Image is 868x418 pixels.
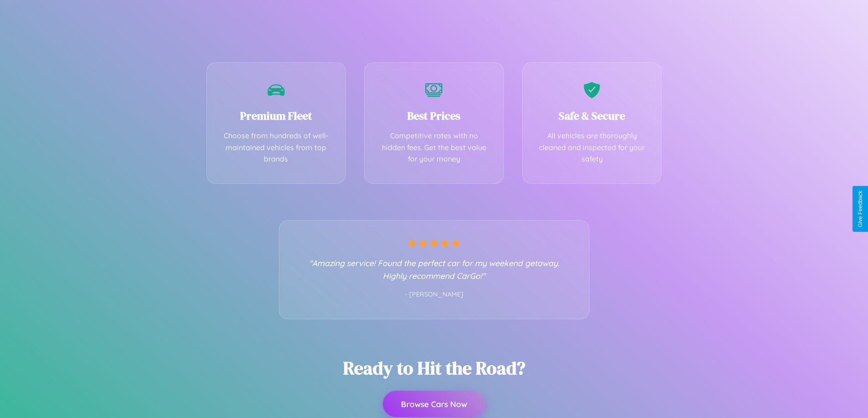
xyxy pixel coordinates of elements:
h3: Best Prices [378,108,490,123]
p: Competitive rates with no hidden fees. Get the best value for your money [378,130,490,165]
div: Give Feedback [857,191,863,227]
p: - [PERSON_NAME] [298,289,571,301]
p: All vehicles are thoroughly cleaned and inspected for your safety [536,130,648,165]
h3: Safe & Secure [536,108,648,123]
p: "Amazing service! Found the perfect car for my weekend getaway. Highly recommend CarGo!" [298,257,571,282]
h2: Ready to Hit the Road? [343,356,525,380]
button: Browse Cars Now [383,391,485,417]
h3: Premium Fleet [221,108,332,123]
p: Choose from hundreds of well-maintained vehicles from top brands [221,130,332,165]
